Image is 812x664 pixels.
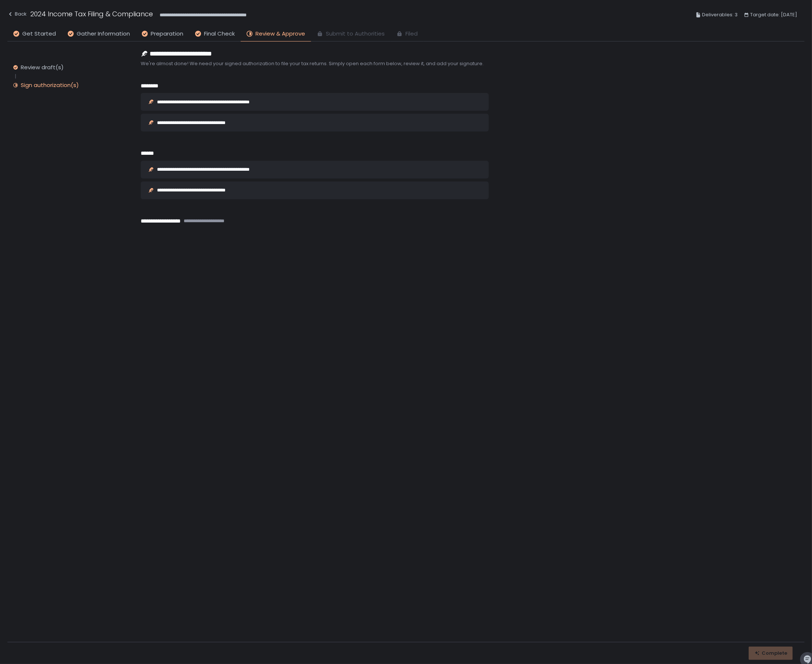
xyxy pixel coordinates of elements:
span: Submit to Authorities [326,30,385,38]
span: Deliverables: 3 [702,10,738,19]
span: Get Started [22,30,56,38]
span: Filed [405,30,418,38]
span: Final Check [204,30,235,38]
span: Gather Information [77,30,130,38]
span: Preparation [151,30,183,38]
span: Review & Approve [255,30,305,38]
h1: 2024 Income Tax Filing & Compliance [30,9,153,19]
button: Back [7,9,27,21]
span: We're almost done! We need your signed authorization to file your tax returns. Simply open each f... [141,60,489,67]
div: Review draft(s) [21,64,64,71]
div: Sign authorization(s) [21,81,79,89]
span: Target date: [DATE] [750,10,797,19]
div: Back [7,10,27,19]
